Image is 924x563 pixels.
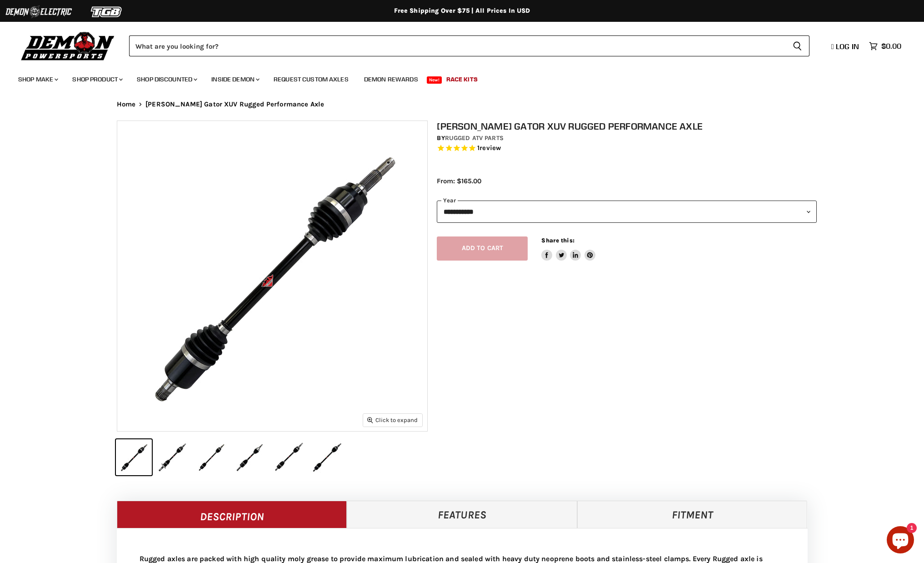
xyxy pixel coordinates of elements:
button: IMAGE thumbnail [309,439,345,475]
div: Free Shipping Over $75 | All Prices In USD [99,7,826,15]
span: New! [427,76,442,84]
button: IMAGE thumbnail [193,439,229,475]
a: Log in [827,42,864,50]
inbox-online-store-chat: Shopify online store chat [884,526,917,556]
a: Home [117,101,136,108]
span: Rated 5.0 out of 5 stars 1 reviews [437,144,817,153]
a: $0.00 [864,40,906,53]
img: TGB Logo 2 [73,3,141,20]
span: Log in [836,42,859,51]
ul: Main menu [11,66,899,89]
select: year [437,201,817,223]
input: Search [129,35,785,56]
a: Features [347,501,577,528]
span: review [479,144,501,152]
span: Share this: [541,237,574,244]
button: IMAGE thumbnail [232,439,268,475]
a: Race Kits [440,70,484,89]
span: $0.00 [881,42,901,50]
nav: Breadcrumbs [99,101,826,108]
span: From: $165.00 [437,177,481,185]
a: Fitment [577,501,808,528]
button: IMAGE thumbnail [270,439,306,475]
a: Inside Demon [205,70,265,89]
span: Click to expand [367,417,418,423]
a: Shop Product [65,70,128,89]
h1: [PERSON_NAME] Gator XUV Rugged Performance Axle [437,121,817,132]
img: IMAGE [117,121,427,431]
a: Shop Make [11,70,64,89]
span: [PERSON_NAME] Gator XUV Rugged Performance Axle [145,101,324,108]
div: by [437,133,817,143]
button: Click to expand [363,414,422,426]
a: Request Custom Axles [267,70,355,89]
form: Product [129,35,809,56]
a: Shop Discounted [130,70,203,89]
button: IMAGE thumbnail [155,439,190,475]
button: IMAGE thumbnail [116,439,152,475]
a: Rugged ATV Parts [445,134,504,142]
a: Demon Rewards [357,70,425,89]
button: Search [785,35,809,56]
img: Demon Electric Logo 2 [5,3,73,20]
a: Description [117,501,347,528]
img: Demon Powersports [18,30,118,62]
aside: Share this: [541,236,595,261]
span: 1 reviews [477,144,501,152]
